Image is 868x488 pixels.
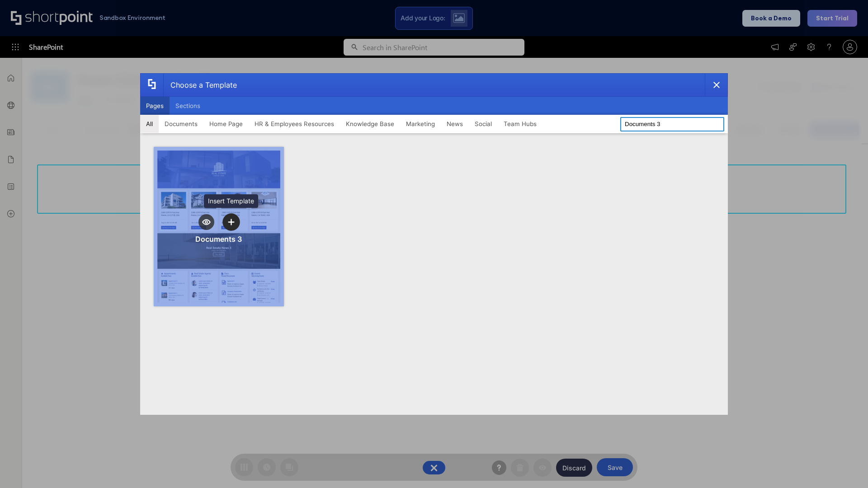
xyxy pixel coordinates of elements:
button: Documents [159,115,203,133]
div: Choose a Template [163,74,237,96]
iframe: Chat Widget [823,445,868,488]
button: Sections [170,97,206,115]
div: Documents 3 [195,235,242,244]
button: HR & Employees Resources [249,115,340,133]
button: Team Hubs [498,115,542,133]
button: News [441,115,469,133]
button: All [140,115,159,133]
button: Pages [140,97,170,115]
button: Home Page [203,115,249,133]
button: Social [469,115,498,133]
button: Marketing [400,115,441,133]
div: template selector [140,73,728,415]
button: Knowledge Base [340,115,400,133]
input: Search [620,117,724,131]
